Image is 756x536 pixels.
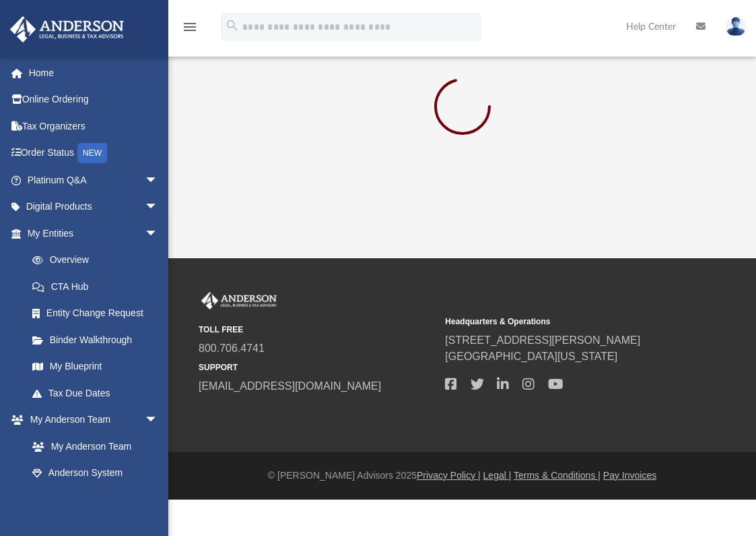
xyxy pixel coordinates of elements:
img: User Pic [726,17,746,36]
span: arrow_drop_down [145,167,172,194]
img: Anderson Advisors Platinum Portal [6,16,128,42]
a: Pay Invoices [603,470,656,481]
a: [GEOGRAPHIC_DATA][US_STATE] [445,351,617,362]
a: My Blueprint [19,353,172,380]
a: Terms & Conditions | [514,470,600,481]
a: CTA Hub [19,273,178,300]
small: TOLL FREE [199,324,436,336]
div: © [PERSON_NAME] Advisors 2025 [168,469,756,483]
a: Legal | [483,470,512,481]
small: SUPPORT [199,361,436,374]
a: Overview [19,247,178,274]
a: My Entitiesarrow_drop_down [9,220,178,247]
a: Tax Due Dates [19,380,178,407]
span: arrow_drop_down [145,193,172,221]
div: NEW [77,143,107,163]
a: Platinum Q&Aarrow_drop_down [9,167,178,193]
span: arrow_drop_down [145,220,172,247]
span: arrow_drop_down [145,407,172,434]
img: Anderson Advisors Platinum Portal [199,292,279,309]
a: Client Referrals [19,486,172,513]
a: My Anderson Team [19,433,165,460]
a: [EMAIL_ADDRESS][DOMAIN_NAME] [199,380,381,392]
small: Headquarters & Operations [445,316,682,328]
a: Digital Productsarrow_drop_down [9,193,178,220]
a: [STREET_ADDRESS][PERSON_NAME] [445,334,640,346]
a: Anderson System [19,460,172,487]
i: menu [182,19,198,35]
i: search [225,18,240,33]
a: Home [9,59,178,86]
a: Online Ordering [9,86,178,113]
a: menu [182,26,198,35]
a: 800.706.4741 [199,343,265,354]
a: Binder Walkthrough [19,326,178,353]
a: Entity Change Request [19,300,178,327]
a: Privacy Policy | [417,470,481,481]
a: Tax Organizers [9,113,178,140]
a: My Anderson Teamarrow_drop_down [9,407,172,434]
a: Order StatusNEW [9,140,178,167]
